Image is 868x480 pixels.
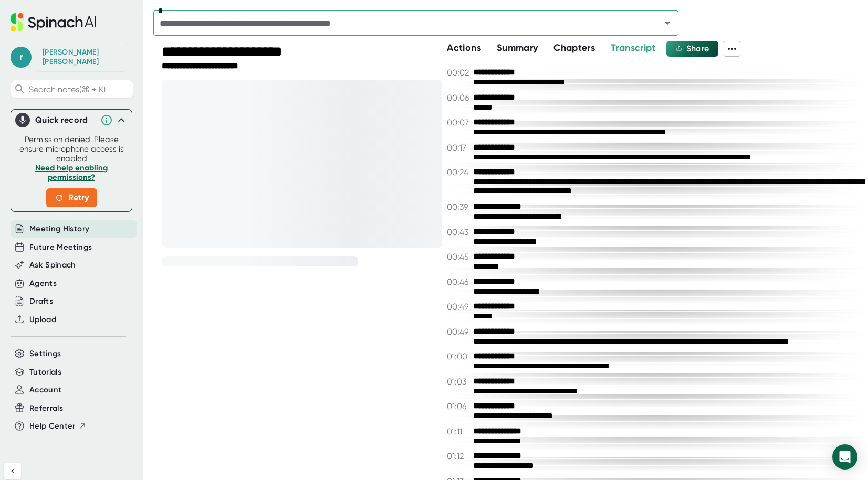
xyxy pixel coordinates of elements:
[15,110,128,131] div: Quick record
[29,420,76,432] span: Help Center
[29,295,53,307] button: Drafts
[447,252,470,262] span: 00:45
[29,84,130,94] span: Search notes (⌘ + K)
[611,41,656,55] button: Transcript
[447,68,470,78] span: 00:02
[447,451,470,461] span: 01:12
[29,314,56,326] button: Upload
[29,348,61,360] button: Settings
[43,48,121,66] div: Regina Rempel
[447,143,470,153] span: 00:17
[447,202,470,212] span: 00:39
[553,41,595,55] button: Chapters
[553,42,595,54] span: Chapters
[447,401,470,411] span: 01:06
[11,47,32,68] span: r
[29,384,61,396] button: Account
[447,327,470,337] span: 00:49
[447,302,470,312] span: 00:49
[660,16,675,30] button: Open
[447,277,470,287] span: 00:46
[55,191,89,204] span: Retry
[29,420,87,432] button: Help Center
[497,42,538,54] span: Summary
[46,188,97,207] button: Retry
[447,377,470,387] span: 01:03
[29,241,92,253] button: Future Meetings
[29,223,89,235] button: Meeting History
[4,463,21,479] button: Collapse sidebar
[447,93,470,103] span: 00:06
[611,42,656,54] span: Transcript
[447,167,470,177] span: 00:24
[832,444,857,470] div: Open Intercom Messenger
[447,426,470,436] span: 01:11
[29,402,63,414] button: Referrals
[447,351,470,361] span: 01:00
[29,366,61,378] button: Tutorials
[447,118,470,127] span: 00:07
[29,278,57,290] button: Agents
[29,259,76,271] button: Ask Spinach
[35,163,108,182] a: Need help enabling permissions?
[35,115,95,125] div: Quick record
[447,227,470,237] span: 00:43
[497,41,538,55] button: Summary
[447,41,480,55] button: Actions
[17,135,126,207] div: Permission denied. Please ensure microphone access is enabled
[666,41,719,57] button: Share
[686,44,709,54] span: Share
[447,42,480,54] span: Actions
